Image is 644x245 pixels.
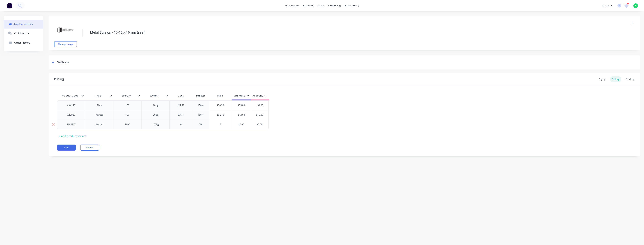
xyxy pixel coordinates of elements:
img: Factory [7,3,12,8]
div: products [301,3,315,8]
div: Weight [141,92,169,100]
div: 150% [191,110,210,120]
button: Cancel [80,145,99,151]
div: $12.00 [232,110,251,120]
div: fileChange image [54,19,77,47]
div: $0.00 [232,120,251,129]
div: Plain [90,103,109,108]
div: 0% [191,120,210,129]
div: Price [209,92,232,100]
div: Painted [90,122,109,127]
div: $31.00 [250,101,269,110]
div: + add product variant [57,133,88,139]
div: AHU817 [62,122,81,127]
div: $0.00 [250,120,269,129]
div: 0 [209,120,232,129]
div: 20kg [146,112,165,117]
button: Order History [4,38,43,47]
textarea: Metal Screws - 10-16 x 16mm (seal) [88,28,552,37]
div: Cost [169,92,192,100]
div: ZZZ987 [62,112,81,117]
div: AAA123Plain10010kg$12.12150%$30.30$35.00$31.00 [57,100,269,110]
div: $35.00 [232,101,251,110]
button: Save [57,145,76,151]
div: Order History [14,41,30,44]
div: Selling [610,76,621,82]
div: AHU817Painted1000100kg00%0$0.00$0.00 [57,120,269,129]
div: Product Code [57,92,85,100]
div: Settings [57,60,69,65]
button: Change image [54,41,77,47]
a: dashboard [283,3,301,8]
button: Product details [4,20,43,29]
span: PL [634,4,637,7]
div: Pricing [54,77,64,81]
div: Markup [192,92,209,100]
div: sales [315,3,326,8]
div: 100 [118,103,137,108]
div: Standard [233,94,249,97]
div: Product Code [57,91,83,100]
div: 10kg [146,103,165,108]
div: Product details [14,23,33,26]
div: 100kg [146,122,165,127]
img: file [56,21,75,39]
div: Collaborate [14,32,29,35]
div: productivity [343,3,361,8]
div: 0 [170,120,192,129]
div: $3.71 [170,110,192,120]
div: 100 [118,112,137,117]
div: Account [253,94,267,97]
button: Collaborate [4,29,43,38]
div: Buying [597,76,607,82]
div: $10.00 [250,110,269,120]
div: Tracking [624,76,637,82]
div: $9.275 [209,110,232,120]
div: purchasing [326,3,343,8]
div: $12.12 [170,101,192,110]
div: $30.30 [209,101,232,110]
div: Type [85,92,113,100]
div: ZZZ987Painted10020kg$3.71150%$9.275$12.00$10.00 [57,110,269,120]
div: Box Qty [113,91,139,100]
div: AAA123 [62,103,81,108]
div: Painted [90,112,109,117]
div: Type [85,91,111,100]
div: Box Qty [113,92,141,100]
div: Weight [141,91,167,100]
div: 1000 [118,122,137,127]
div: settings [600,3,614,8]
div: 150% [191,101,210,110]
